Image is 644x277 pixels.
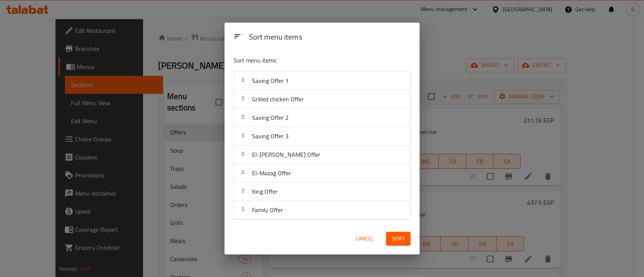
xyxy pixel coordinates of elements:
[234,182,410,201] div: King Offer
[234,164,410,182] div: El-Mazag Offer
[386,232,410,246] button: Sort
[234,201,410,219] div: Family Offer
[252,93,304,105] span: Grilled chicken Offer
[252,112,289,123] span: Saving Offer 2
[234,72,410,90] div: Saving Offer 1
[234,145,410,164] div: El-[PERSON_NAME] Offer
[252,186,278,197] span: King Offer
[234,56,374,65] p: Sort menu items
[252,204,283,216] span: Family Offer
[252,149,320,160] span: El-[PERSON_NAME] Offer
[246,29,413,46] div: Sort menu items
[392,234,404,243] span: Sort
[252,167,291,179] span: El-Mazag Offer
[234,90,410,109] div: Grilled chicken Offer
[234,109,410,127] div: Saving Offer 2
[252,75,289,86] span: Saving Offer 1
[356,234,374,243] span: Cancel
[353,232,377,246] button: Cancel
[234,127,410,145] div: Saving Offer 3
[252,130,289,142] span: Saving Offer 3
